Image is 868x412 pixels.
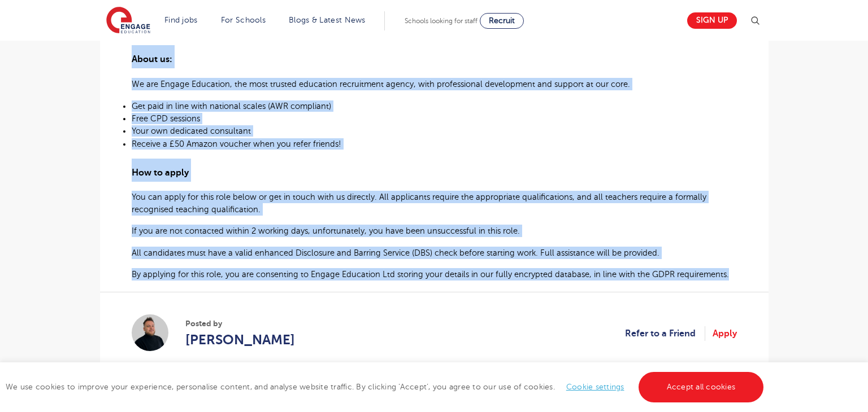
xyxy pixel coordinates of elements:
span: All candidates must have a valid enhanced Disclosure and Barring Service (DBS) check before start... [132,248,659,257]
span: Free CPD sessions [132,114,200,123]
span: How to apply [132,168,189,178]
a: Recruit [480,13,524,29]
a: Refer to a Friend [625,326,705,341]
span: Recruit [489,16,515,25]
span: If you are not contacted within 2 working days, unfortunately, you have been unsuccessful in this... [132,226,520,235]
a: Find jobs [164,16,198,24]
span: By applying for this role, you are consenting to Engage Education Ltd storing your details in our... [132,270,729,279]
a: Cookie settings [566,383,624,391]
a: Apply [713,326,737,341]
span: Posted by [185,318,295,330]
span: About us: [132,54,172,64]
a: For Schools [221,16,266,24]
span: Schools looking for staff [405,17,478,25]
span: We are Engage Education, the most trusted education recruitment agency, with professional develop... [132,80,630,89]
img: Engage Education [106,7,150,35]
a: Sign up [687,12,737,29]
span: Your own dedicated consultant [132,126,251,135]
span: Receive a £50 Amazon voucher when you refer friends! [132,139,341,148]
span: Get paid in line with national scales (AWR compliant) [132,102,331,111]
span: We use cookies to improve your experience, personalise content, and analyse website traffic. By c... [6,383,766,391]
a: Accept all cookies [639,372,764,402]
span: You can apply for this role below or get in touch with us directly. All applicants require the ap... [132,192,706,214]
a: [PERSON_NAME] [185,330,295,350]
a: Blogs & Latest News [289,16,366,24]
